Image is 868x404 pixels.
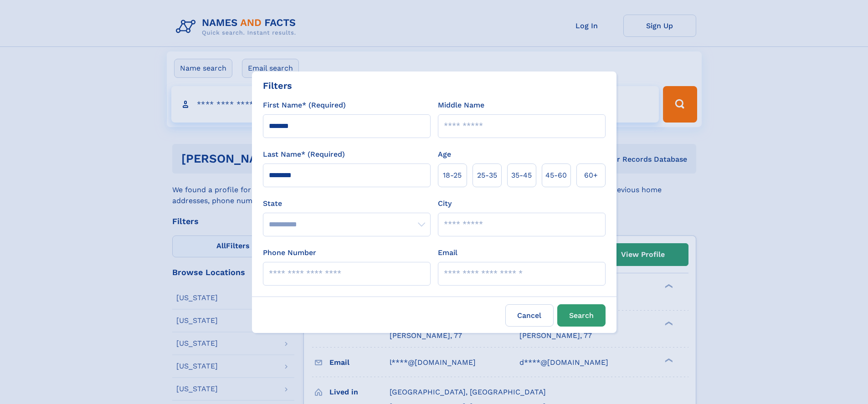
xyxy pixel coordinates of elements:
[263,198,431,209] label: State
[438,100,484,111] label: Middle Name
[505,304,554,327] label: Cancel
[584,170,598,181] span: 60+
[438,149,451,160] label: Age
[477,170,497,181] span: 25‑35
[263,100,346,111] label: First Name* (Required)
[443,170,462,181] span: 18‑25
[438,247,457,258] label: Email
[263,79,292,92] div: Filters
[263,149,345,160] label: Last Name* (Required)
[557,304,606,327] button: Search
[545,170,567,181] span: 45‑60
[438,198,452,209] label: City
[511,170,532,181] span: 35‑45
[263,247,316,258] label: Phone Number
